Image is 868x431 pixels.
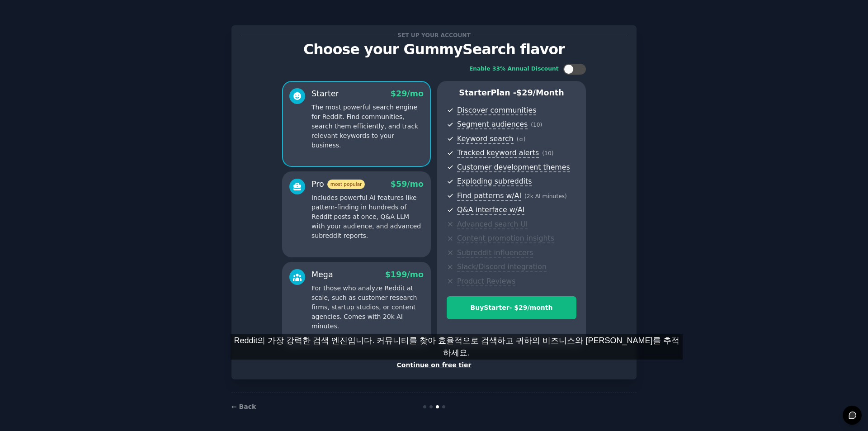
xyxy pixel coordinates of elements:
[517,136,526,142] span: ( ∞ )
[311,88,339,99] div: Starter
[391,89,424,98] span: $ 29 /mo
[524,193,567,199] span: ( 2k AI minutes )
[311,284,424,331] p: For those who analyze Reddit at scale, such as customer research firms, startup studios, or conte...
[457,248,533,258] span: Subreddit influencers
[311,179,365,190] div: Pro
[457,106,536,115] span: Discover communities
[241,42,627,57] p: Choose your GummySearch flavor
[447,303,576,313] div: Buy Starter - $ 29 /month
[457,191,521,201] span: Find patterns w/AI
[396,30,472,40] span: Set up your account
[457,177,532,186] span: Exploding subreddits
[469,65,559,73] div: Enable 33% Annual Discount
[447,87,576,99] p: Starter Plan -
[457,148,539,158] span: Tracked keyword alerts
[531,122,542,128] span: ( 10 )
[327,180,365,189] span: most popular
[457,134,514,144] span: Keyword search
[457,277,515,286] span: Product Reviews
[516,88,564,97] span: $ 29 /month
[311,193,424,241] p: Includes powerful AI features like pattern-finding in hundreds of Reddit posts at once, Q&A LLM w...
[457,120,528,129] span: Segment audiences
[542,150,553,156] span: ( 10 )
[457,220,528,229] span: Advanced search UI
[457,234,554,243] span: Content promotion insights
[391,180,424,189] span: $ 59 /mo
[457,262,547,272] span: Slack/Discord integration
[447,296,576,319] button: BuyStarter- $29/month
[385,270,424,279] span: $ 199 /mo
[311,269,333,280] div: Mega
[241,360,627,370] div: Continue on free tier
[231,403,256,410] a: ← Back
[457,205,524,215] span: Q&A interface w/AI
[311,103,424,150] p: The most powerful search engine for Reddit. Find communities, search them efficiently, and track ...
[457,163,570,172] span: Customer development themes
